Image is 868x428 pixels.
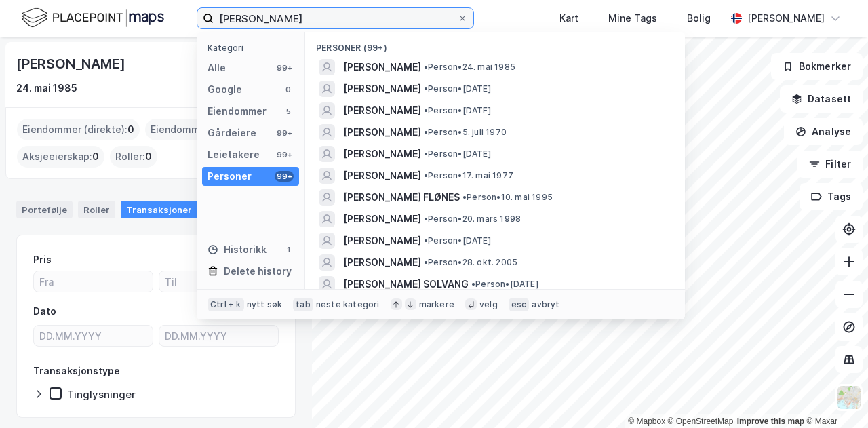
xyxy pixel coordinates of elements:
div: Roller : [110,146,157,168]
div: Pris [33,252,52,268]
span: 0 [145,149,152,165]
span: • [424,149,428,159]
iframe: Chat Widget [800,363,868,428]
span: • [424,62,428,72]
input: Fra [34,271,153,292]
div: Eiendommer [208,103,267,119]
div: Eiendommer (Indirekte) : [145,119,276,140]
div: Mine Tags [608,10,657,26]
button: Analyse [784,118,863,145]
div: [PERSON_NAME] [747,10,825,26]
button: Bokmerker [771,53,863,80]
span: Person • 17. mai 1977 [424,170,513,181]
div: Google [208,81,242,98]
span: 0 [127,121,134,138]
div: tab [293,298,313,311]
div: velg [479,299,498,310]
div: 0 [283,84,294,95]
div: Alle [208,60,226,76]
div: Gårdeiere [208,125,256,141]
a: Improve this map [737,416,804,426]
span: • [424,105,428,115]
div: Bolig [687,10,711,26]
span: 0 [92,149,99,165]
div: Kart [559,10,578,26]
a: Mapbox [628,416,665,426]
div: Delete history [224,263,292,279]
span: Person • 24. mai 1985 [424,62,515,73]
div: Personer [208,168,252,184]
span: Person • [DATE] [424,83,491,94]
div: [PERSON_NAME] [16,53,127,75]
input: DD.MM.YYYY [159,326,278,346]
div: Aksjeeierskap : [17,146,104,168]
div: 5 [283,106,294,117]
span: • [424,235,428,246]
span: [PERSON_NAME] [343,146,421,162]
span: [PERSON_NAME] SOLVANG [343,276,469,292]
div: Transaksjonstype [33,363,120,379]
span: [PERSON_NAME] [343,102,421,119]
span: Person • 28. okt. 2005 [424,257,517,268]
div: Leietakere [208,147,260,163]
div: markere [419,299,454,310]
div: 99+ [275,62,294,73]
span: [PERSON_NAME] [343,211,421,227]
button: Filter [797,151,863,178]
div: Eiendommer (direkte) : [17,119,140,140]
span: [PERSON_NAME] [343,233,421,249]
div: Personer (99+) [305,32,685,56]
input: DD.MM.YYYY [34,326,153,346]
span: • [424,170,428,180]
span: Person • 5. juli 1970 [424,127,507,138]
div: Historikk [208,241,267,258]
div: 99+ [275,128,294,138]
div: avbryt [532,299,559,310]
div: Kontrollprogram for chat [800,363,868,428]
span: Person • [DATE] [424,149,491,159]
span: Person • 10. mai 1995 [462,192,553,203]
div: 99+ [275,149,294,160]
span: • [424,214,428,224]
button: Datasett [780,85,863,113]
span: Person • 20. mars 1998 [424,214,521,225]
span: [PERSON_NAME] [343,59,421,75]
div: nytt søk [247,299,283,310]
a: OpenStreetMap [668,416,734,426]
div: neste kategori [316,299,380,310]
button: Tags [800,183,863,210]
span: [PERSON_NAME] [343,254,421,271]
span: [PERSON_NAME] [343,168,421,184]
span: • [462,192,467,202]
span: • [424,257,428,267]
div: Dato [33,303,56,319]
img: logo.f888ab2527a4732fd821a326f86c7f29.svg [22,6,164,30]
span: [PERSON_NAME] [343,124,421,140]
span: Person • [DATE] [471,279,538,290]
span: Person • [DATE] [424,235,491,246]
div: Ctrl + k [208,298,244,311]
span: • [471,279,475,289]
input: Til [159,271,278,292]
div: Roller [78,201,115,218]
div: 24. mai 1985 [16,80,77,96]
div: Tinglysninger [67,388,136,401]
div: esc [509,298,530,311]
span: • [424,83,428,94]
span: [PERSON_NAME] [343,81,421,97]
div: Portefølje [16,201,73,218]
input: Søk på adresse, matrikkel, gårdeiere, leietakere eller personer [214,8,457,28]
div: 1 [283,244,294,255]
div: Transaksjoner [121,201,197,218]
div: Kategori [208,43,299,53]
span: [PERSON_NAME] FLØNES [343,189,460,206]
span: • [424,127,428,137]
div: 99+ [275,171,294,182]
span: Person • [DATE] [424,105,491,116]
